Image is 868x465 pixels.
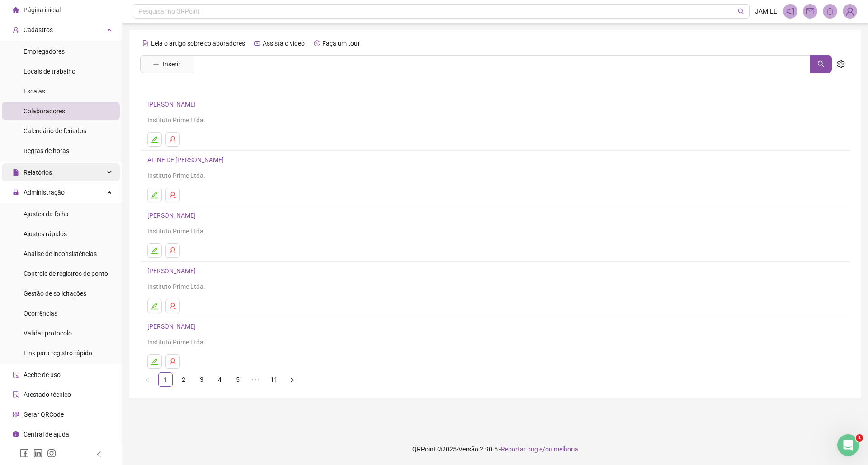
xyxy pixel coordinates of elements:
li: 11 [267,372,281,387]
span: setting [837,60,845,68]
footer: QRPoint © 2025 - 2.90.5 - [122,433,868,465]
span: linkedin [33,449,42,458]
li: 4 [212,372,227,387]
span: Cadastros [24,26,53,33]
span: Link para registro rápido [24,349,92,357]
span: info-circle [13,431,19,437]
span: right [289,377,295,383]
span: notification [786,7,794,15]
a: 2 [177,373,190,386]
span: solution [13,391,19,398]
span: user-add [13,27,19,33]
a: [PERSON_NAME] [147,212,198,219]
span: edit [151,247,158,254]
span: youtube [254,40,260,46]
span: user-delete [169,302,176,310]
span: facebook [20,449,29,458]
span: JAMILE [755,6,777,16]
a: 4 [213,373,226,386]
span: user-delete [169,136,176,143]
span: edit [151,136,158,143]
iframe: Intercom live chat [837,434,859,456]
span: Leia o artigo sobre colaboradores [151,40,245,47]
a: ALINE DE [PERSON_NAME] [147,156,226,163]
span: file [13,169,19,176]
span: ••• [249,372,263,387]
div: Instituto Prime Ltda. [147,115,843,125]
span: Central de ajuda [24,431,69,438]
span: left [145,377,150,383]
span: Ajustes rápidos [24,230,67,237]
span: Assista o vídeo [263,40,305,47]
span: user-delete [169,358,176,365]
span: Calendário de feriados [24,127,86,135]
div: Instituto Prime Ltda. [147,226,843,236]
span: Validar protocolo [24,330,72,337]
li: Página anterior [140,372,155,387]
span: Faça um tour [322,40,360,47]
span: Gerar QRCode [24,411,64,418]
li: 1 [158,372,173,387]
div: Instituto Prime Ltda. [147,337,843,347]
span: Aceite de uso [24,371,61,378]
span: Regras de horas [24,147,69,154]
button: left [140,372,155,387]
span: file-text [142,40,149,46]
span: Locais de trabalho [24,68,75,75]
span: Administração [24,189,65,196]
span: user-delete [169,191,176,199]
li: 3 [194,372,209,387]
span: search [738,8,745,15]
a: 3 [195,373,208,386]
button: Inserir [146,57,188,71]
span: mail [806,7,814,15]
div: Instituto Prime Ltda. [147,282,843,292]
span: edit [151,302,158,310]
span: edit [151,358,158,365]
img: 90348 [843,5,857,18]
a: [PERSON_NAME] [147,267,198,274]
span: user-delete [169,247,176,254]
a: 11 [267,373,281,386]
span: 1 [856,434,863,442]
span: Análise de inconsistências [24,250,97,257]
span: Colaboradores [24,107,65,115]
span: Ajustes da folha [24,210,69,218]
span: history [314,40,320,46]
div: Instituto Prime Ltda. [147,171,843,181]
span: Atestado técnico [24,391,71,398]
span: Versão [458,446,478,453]
span: edit [151,191,158,199]
span: Empregadores [24,48,65,55]
li: 2 [176,372,191,387]
span: Controle de registros de ponto [24,270,108,277]
a: 1 [159,373,172,386]
li: Próxima página [285,372,299,387]
span: bell [826,7,834,15]
span: search [817,60,825,68]
span: Inserir [163,59,180,69]
li: 5 [231,372,245,387]
span: audit [13,372,19,378]
a: 5 [231,373,245,386]
a: [PERSON_NAME] [147,323,198,330]
span: left [96,451,102,457]
li: 5 próximas páginas [249,372,263,387]
span: Reportar bug e/ou melhoria [501,446,578,453]
span: Página inicial [24,6,61,14]
span: home [13,7,19,13]
span: Ocorrências [24,310,57,317]
span: qrcode [13,411,19,418]
a: [PERSON_NAME] [147,101,198,108]
span: Relatórios [24,169,52,176]
button: right [285,372,299,387]
span: instagram [47,449,56,458]
span: Escalas [24,88,45,95]
span: lock [13,189,19,195]
span: Gestão de solicitações [24,290,86,297]
span: plus [153,61,159,67]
